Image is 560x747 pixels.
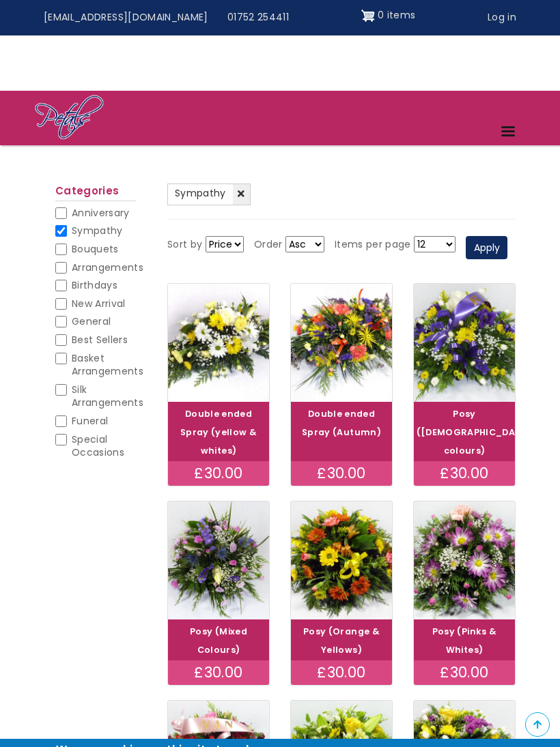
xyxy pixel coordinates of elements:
span: 0 items [378,8,415,22]
div: £30.00 [414,660,515,685]
label: Sort by [167,237,202,253]
img: Double ended Spray (Autumn) [291,284,392,402]
span: Sympathy [72,224,123,237]
button: Apply [466,236,507,259]
span: New Arrival [72,297,126,310]
img: Double ended Spray (yellow & whites) [168,284,269,402]
h2: Categories [55,185,136,201]
a: 01752 254411 [218,5,298,31]
a: Double ended Spray (Autumn) [302,408,381,438]
span: Special Occasions [72,433,124,460]
a: Posy ([DEMOGRAPHIC_DATA] colours) [417,408,533,456]
img: Posy (Mixed Colours) [168,501,269,619]
a: Double ended Spray (yellow & whites) [180,408,257,456]
span: Sympathy [175,186,226,200]
div: £30.00 [291,660,392,685]
img: Posy (Male colours) [414,284,515,402]
span: Anniversary [72,206,130,220]
a: Posy (Mixed Colours) [190,626,247,656]
span: Bouquets [72,242,119,256]
span: Funeral [72,414,108,428]
div: £30.00 [291,461,392,486]
span: Silk Arrangements [72,383,143,410]
img: Posy (Pinks & Whites) [414,501,515,619]
a: Sympathy [167,184,251,205]
div: £30.00 [414,461,515,486]
span: Basket Arrangements [72,351,143,379]
a: Posy (Pinks & Whites) [432,626,497,656]
a: [EMAIL_ADDRESS][DOMAIN_NAME] [34,5,218,31]
img: Shopping cart [361,5,375,27]
span: Arrangements [72,261,143,274]
img: Home [34,94,104,142]
label: Items per page [335,237,411,253]
span: Best Sellers [72,333,128,347]
span: Birthdays [72,278,117,292]
img: Posy (Orange & Yellows) [291,501,392,619]
a: Posy (Orange & Yellows) [303,626,380,656]
div: £30.00 [168,660,269,685]
div: £30.00 [168,461,269,486]
label: Order [254,237,283,253]
a: Shopping cart 0 items [361,5,416,27]
a: Log in [478,5,526,31]
span: General [72,314,111,328]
